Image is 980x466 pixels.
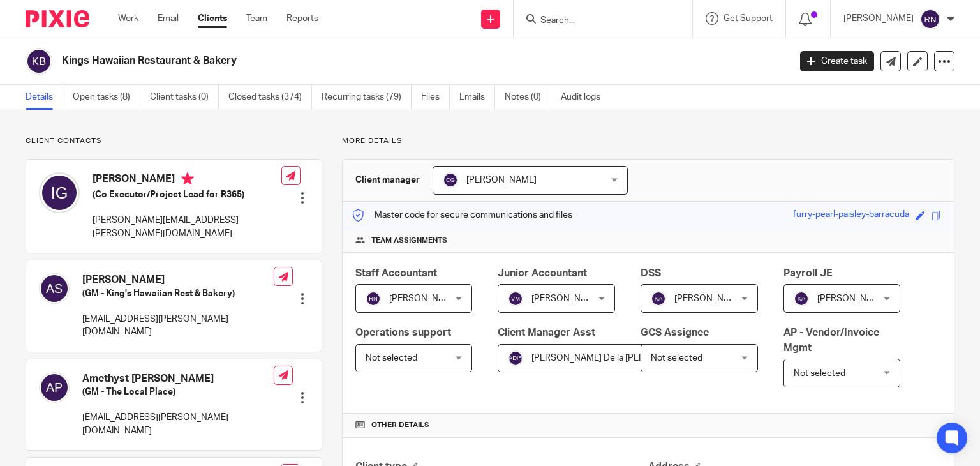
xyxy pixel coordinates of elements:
div: furry-pearl-paisley-barracuda [793,208,909,223]
span: Staff Accountant [355,268,437,278]
input: Search [539,15,654,27]
a: Emails [459,85,495,110]
p: More details [342,136,954,146]
a: Recurring tasks (79) [322,85,412,110]
img: svg%3E [508,291,523,306]
h4: [PERSON_NAME] [93,172,281,188]
h2: Kings Hawaiian Restaurant & Bakery [62,54,637,68]
span: Not selected [651,354,702,363]
img: svg%3E [920,9,940,29]
p: Master code for secure communications and files [352,209,572,222]
h4: [PERSON_NAME] [82,273,274,287]
span: Team assignments [371,236,447,246]
span: Operations support [355,327,451,338]
p: [EMAIL_ADDRESS][PERSON_NAME][DOMAIN_NAME] [82,313,274,339]
img: svg%3E [508,350,523,366]
span: [PERSON_NAME] [674,294,745,303]
span: Not selected [366,354,417,363]
a: Audit logs [561,85,610,110]
span: Payroll JE [783,268,833,278]
a: Reports [286,12,318,25]
a: Open tasks (8) [73,85,140,110]
img: svg%3E [651,291,666,306]
a: Closed tasks (374) [228,85,312,110]
img: svg%3E [366,291,381,306]
img: svg%3E [26,48,52,75]
h3: Client manager [355,174,420,186]
a: Email [158,12,179,25]
span: Not selected [794,369,845,378]
i: Primary [181,172,194,185]
img: svg%3E [39,172,80,213]
h5: (GM - The Local Place) [82,386,274,398]
img: svg%3E [443,172,458,188]
span: DSS [641,268,661,278]
span: [PERSON_NAME] [531,294,602,303]
a: Client tasks (0) [150,85,219,110]
a: Files [421,85,450,110]
a: Team [246,12,267,25]
img: svg%3E [39,372,70,403]
a: Work [118,12,138,25]
h5: (GM - King's Hawaiian Rest & Bakery) [82,287,274,300]
span: Other details [371,420,429,430]
span: GCS Assignee [641,327,709,338]
p: [PERSON_NAME][EMAIL_ADDRESS][PERSON_NAME][DOMAIN_NAME] [93,214,281,240]
span: [PERSON_NAME] De la [PERSON_NAME] [531,354,695,363]
h4: Amethyst [PERSON_NAME] [82,372,274,386]
span: AP - Vendor/Invoice Mgmt [783,327,879,352]
span: Client Manager Asst [498,327,595,338]
span: Get Support [724,14,773,23]
a: Clients [198,12,227,25]
h5: (Co Executor/Project Lead for R365) [93,188,281,201]
span: Junior Accountant [498,268,587,278]
p: [EMAIL_ADDRESS][PERSON_NAME][DOMAIN_NAME] [82,411,274,437]
a: Create task [800,51,874,71]
a: Details [26,85,63,110]
span: [PERSON_NAME] [817,294,887,303]
span: [PERSON_NAME] [466,176,537,184]
img: Pixie [26,10,89,27]
span: [PERSON_NAME] [389,294,459,303]
p: [PERSON_NAME] [843,12,914,25]
a: Notes (0) [505,85,551,110]
img: svg%3E [39,273,70,304]
p: Client contacts [26,136,322,146]
img: svg%3E [794,291,809,306]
